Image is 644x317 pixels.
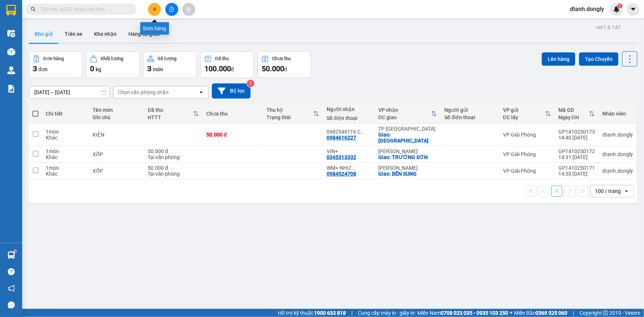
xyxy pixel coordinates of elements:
div: Khác [46,154,85,160]
span: search [31,7,36,12]
div: Thu hộ [266,107,313,113]
div: Chưa thu [272,56,291,61]
button: Kho gửi [29,25,59,43]
th: Toggle SortBy [499,104,555,124]
th: Toggle SortBy [555,104,599,124]
div: HTTT [148,114,193,120]
div: Đã thu [215,56,229,61]
span: Hỗ trợ kỹ thuật: [278,309,346,317]
strong: PHIẾU BIÊN NHẬN [21,49,62,65]
span: đơn [38,66,48,72]
span: | [573,309,574,317]
span: message [8,302,15,309]
th: Toggle SortBy [375,104,441,124]
span: Miền Bắc [514,309,567,317]
div: Người gửi [444,107,496,113]
img: icon-new-feature [613,6,620,13]
span: Cung cấp máy in - giấy in: [358,309,416,317]
span: 1 [619,3,621,8]
span: question-circle [8,268,15,275]
img: warehouse-icon [7,251,15,259]
strong: CHUYỂN PHÁT NHANH ĐÔNG LÝ [18,6,65,30]
span: ... [351,165,356,171]
div: WM+ NHƯ THANH [327,165,371,171]
div: GP1410250173 [558,129,595,135]
span: copyright [603,310,608,316]
div: GP1410250171 [558,165,595,171]
div: Khác [46,135,85,141]
span: | [351,309,352,317]
div: 1 món [46,165,85,171]
span: file-add [169,7,174,12]
input: Select a date range. [29,86,110,98]
div: VP gửi [503,107,545,113]
span: caret-down [630,6,637,13]
svg: open [624,188,630,194]
span: kg [96,66,101,72]
div: ĐC giao [378,114,431,120]
div: Tên món [93,107,141,113]
span: 0 [90,64,94,73]
div: Tại văn phòng [148,154,199,160]
div: Giao: BẾN SUNG [378,171,437,177]
span: dtanh.dongly [564,4,610,14]
span: đ [231,66,234,72]
div: Chưa thu [206,111,259,117]
div: Đã thu [148,107,193,113]
div: Số lượng [158,56,177,61]
span: 100.000 [204,64,231,73]
strong: 0369 525 060 [535,310,567,316]
svg: open [198,89,204,95]
button: Khối lượng0kg [86,51,140,78]
div: TP [GEOGRAPHIC_DATA] [378,126,437,132]
div: dtanh.dongly [602,168,633,174]
div: Số điện thoại [327,115,371,121]
sup: 1 [617,3,623,8]
img: solution-icon [7,85,15,93]
button: file-add [165,3,178,16]
div: Mã GD [558,107,589,113]
div: Khối lượng [101,56,123,61]
div: Khác [46,171,85,177]
div: Ngày ĐH [558,114,589,120]
div: 50.000 đ [148,165,199,171]
span: aim [186,7,191,12]
div: dtanh.dongly [602,132,633,138]
div: ĐC lấy [503,114,545,120]
button: Số lượng3món [143,51,197,78]
th: Toggle SortBy [144,104,203,124]
div: 100 / trang [595,187,621,195]
div: 50.000 đ [206,132,259,138]
span: ... [361,129,365,135]
button: Hàng đã giao [123,25,165,43]
div: Giao: TRƯỜNG SƠN [378,154,437,160]
div: Đơn hàng [44,56,64,61]
button: Trên xe [59,25,88,43]
div: 0984616227 [327,135,356,141]
div: VP Giải Phóng [503,132,551,138]
div: XỐP [93,168,141,174]
div: dtanh.dongly [602,151,633,157]
button: Kho nhận [88,25,123,43]
img: warehouse-icon [7,30,15,37]
button: Đơn hàng3đơn [29,51,82,78]
img: warehouse-icon [7,48,15,56]
div: VP Giải Phóng [503,151,551,157]
button: Đã thu100.000đ [200,51,254,78]
div: Giao: QUẢNG THÀNH [378,132,437,144]
span: 3 [147,64,151,73]
div: 1 món [46,148,85,154]
span: 3 [33,64,37,73]
strong: 1900 633 818 [314,310,346,316]
div: Chi tiết [46,111,85,117]
div: XỐP [93,151,141,157]
button: 1 [551,186,562,197]
div: 0982549116 C HIỀN [327,129,371,135]
div: Số điện thoại [444,114,496,120]
span: SĐT XE 0947 762 437 [22,31,61,47]
div: 14:31 [DATE] [558,154,595,160]
div: KIỆN [93,132,141,138]
img: logo-vxr [6,5,16,16]
div: VIN+ [327,148,371,154]
div: Chọn văn phòng nhận [118,89,169,96]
